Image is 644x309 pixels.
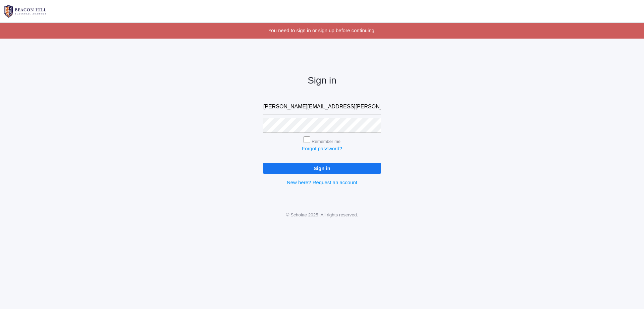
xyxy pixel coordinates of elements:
[263,99,381,114] input: Email address
[263,75,381,86] h2: Sign in
[263,163,381,174] input: Sign in
[302,146,342,151] a: Forgot password?
[287,179,357,185] a: New here? Request an account
[312,139,340,144] label: Remember me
